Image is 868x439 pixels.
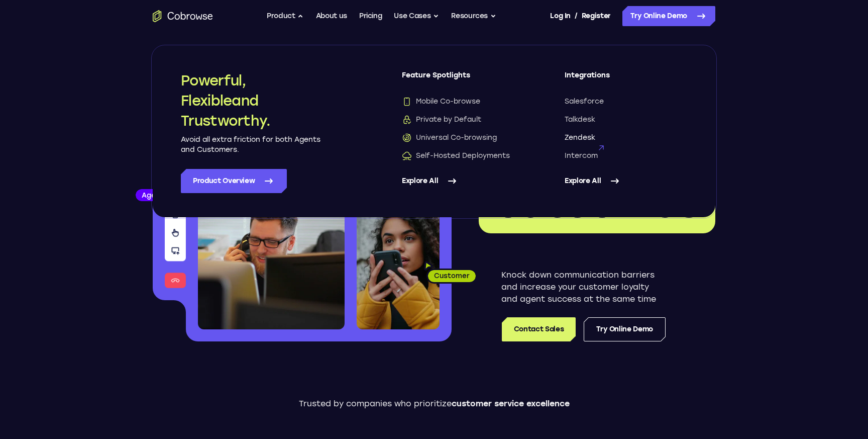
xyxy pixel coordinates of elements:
button: Use Cases [394,6,439,26]
button: Resources [451,6,496,26]
span: Salesforce [565,97,604,107]
span: Mobile Co-browse [402,97,480,107]
p: Avoid all extra friction for both Agents and Customers. [181,135,321,155]
span: Feature Spotlights [402,70,524,89]
a: Register [582,6,611,26]
span: Integrations [565,70,687,89]
span: / [575,10,578,22]
a: Try Online Demo [622,6,715,26]
h2: Powerful, Flexible and Trustworthy. [181,70,321,131]
img: Self-Hosted Deployments [402,151,412,161]
a: Mobile Co-browseMobile Co-browse [402,97,524,107]
a: Pricing [359,6,382,26]
span: Private by Default [402,115,481,125]
a: Intercom [565,151,687,161]
button: Product [267,6,304,26]
img: A customer support agent talking on the phone [198,150,345,329]
span: Universal Co-browsing [402,133,497,143]
span: Self-Hosted Deployments [402,151,510,161]
a: Contact Sales [502,317,576,341]
a: Explore All [565,169,687,193]
span: Intercom [565,151,598,161]
span: Talkdesk [565,115,595,125]
a: Talkdesk [565,115,687,125]
a: Explore All [402,169,524,193]
a: Private by DefaultPrivate by Default [402,115,524,125]
a: Product Overview [181,169,287,193]
a: Universal Co-browsingUniversal Co-browsing [402,133,524,143]
img: Mobile Co-browse [402,97,412,107]
a: Log In [550,6,570,26]
a: Self-Hosted DeploymentsSelf-Hosted Deployments [402,151,524,161]
img: Private by Default [402,115,412,125]
p: Knock down communication barriers and increase your customer loyalty and agent success at the sam... [501,269,666,305]
a: Zendesk [565,133,687,143]
a: Salesforce [565,97,687,107]
img: Universal Co-browsing [402,133,412,143]
span: customer service excellence [452,399,570,408]
a: Try Online Demo [584,317,666,341]
span: Zendesk [565,133,595,143]
a: Go to the home page [153,10,213,22]
img: A customer holding their phone [357,210,440,329]
a: About us [316,6,347,26]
